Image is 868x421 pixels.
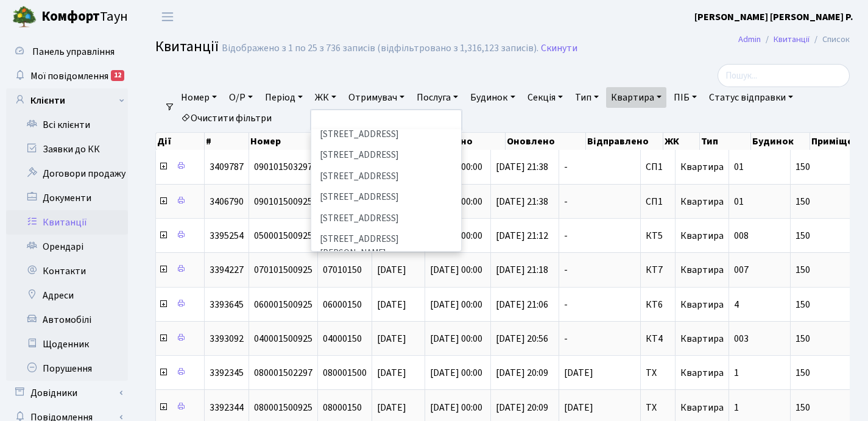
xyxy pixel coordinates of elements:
a: Admin [738,33,761,46]
span: 080001500925 [254,401,312,414]
a: Секція [523,87,568,108]
th: Дії [156,133,205,150]
a: Отримувач [344,87,409,108]
a: Квартира [606,87,666,108]
li: Список [810,33,850,46]
span: 060001500925 [254,298,312,311]
span: 3409787 [210,160,244,174]
a: Адреси [6,283,128,308]
span: Мої повідомлення [30,69,108,83]
span: 3393092 [210,332,244,345]
th: Номер [249,133,317,150]
input: Пошук... [718,64,850,87]
span: ТХ [646,403,670,412]
a: Всі клієнти [6,113,128,137]
a: Заявки до КК [6,137,128,161]
li: [STREET_ADDRESS] [312,145,460,166]
span: 3393645 [210,298,244,311]
a: Договори продажу [6,161,128,186]
span: [DATE] [564,368,635,378]
th: ЖК [663,133,699,150]
span: 050001500925 [254,229,312,242]
span: [DATE] [377,298,406,311]
span: 008 [734,229,749,242]
a: Очистити фільтри [176,108,277,129]
span: 01 [734,160,744,174]
span: 150 [796,403,864,412]
span: Квартира [680,229,724,242]
span: 070101500925 [254,263,312,277]
span: [DATE] [377,366,406,380]
span: Квартира [680,195,724,208]
span: [DATE] 21:06 [496,298,548,311]
span: [DATE] 21:38 [496,195,548,208]
span: 090101500925 [254,195,312,208]
span: 150 [796,265,864,275]
span: 150 [796,334,864,344]
span: [DATE] 00:00 [430,401,482,414]
span: [DATE] 20:56 [496,332,548,345]
span: 07010150 [323,263,362,277]
span: 150 [796,162,864,172]
li: [STREET_ADDRESS] [312,124,460,146]
a: Квитанції [6,210,128,235]
span: 150 [796,231,864,241]
span: [DATE] 20:09 [496,366,548,380]
span: [DATE] 00:00 [430,366,482,380]
span: - [564,197,635,207]
a: Панель управління [6,40,128,64]
th: Тип [700,133,751,150]
span: 080001502297 [254,366,312,380]
b: Комфорт [41,7,100,26]
span: СП1 [646,197,670,207]
li: [STREET_ADDRESS][PERSON_NAME] [312,229,460,264]
a: О/Р [224,87,258,108]
a: ПІБ [669,87,702,108]
span: 04000150 [323,332,362,345]
span: 3394227 [210,263,244,277]
span: Панель управління [32,45,115,58]
a: Номер [176,87,222,108]
a: Порушення [6,356,128,381]
span: Квартира [680,366,724,380]
a: Період [260,87,308,108]
li: [STREET_ADDRESS] [312,166,460,188]
th: Будинок [751,133,810,150]
span: [DATE] 21:12 [496,229,548,242]
span: - [564,231,635,241]
a: Щоденник [6,332,128,356]
span: 080001500 [323,366,367,380]
span: Квартира [680,263,724,277]
span: КТ7 [646,265,670,275]
img: logo.png [12,5,37,29]
span: 150 [796,300,864,310]
span: - [564,265,635,275]
span: [DATE] 21:18 [496,263,548,277]
span: [DATE] 00:00 [430,332,482,345]
a: Мої повідомлення12 [6,64,128,88]
span: [DATE] 20:09 [496,401,548,414]
span: [DATE] [377,401,406,414]
span: 3392344 [210,401,244,414]
a: Довідники [6,381,128,405]
a: Контакти [6,259,128,283]
span: [DATE] 00:00 [430,298,482,311]
a: Клієнти [6,88,128,113]
span: Квартира [680,332,724,345]
span: [DATE] [377,332,406,345]
span: СП1 [646,162,670,172]
span: ТХ [646,368,670,378]
a: [PERSON_NAME] [PERSON_NAME] Р. [694,10,853,24]
th: Створено [426,133,506,150]
a: Квитанції [774,33,810,46]
b: [PERSON_NAME] [PERSON_NAME] Р. [694,10,853,24]
span: 1 [734,401,739,414]
span: [DATE] [564,403,635,412]
span: 4 [734,298,739,311]
div: Відображено з 1 по 25 з 736 записів (відфільтровано з 1,316,123 записів). [222,43,538,54]
span: Квартира [680,401,724,414]
span: 3395254 [210,229,244,242]
span: 3392345 [210,366,244,380]
span: 150 [796,368,864,378]
li: [STREET_ADDRESS] [312,187,460,208]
